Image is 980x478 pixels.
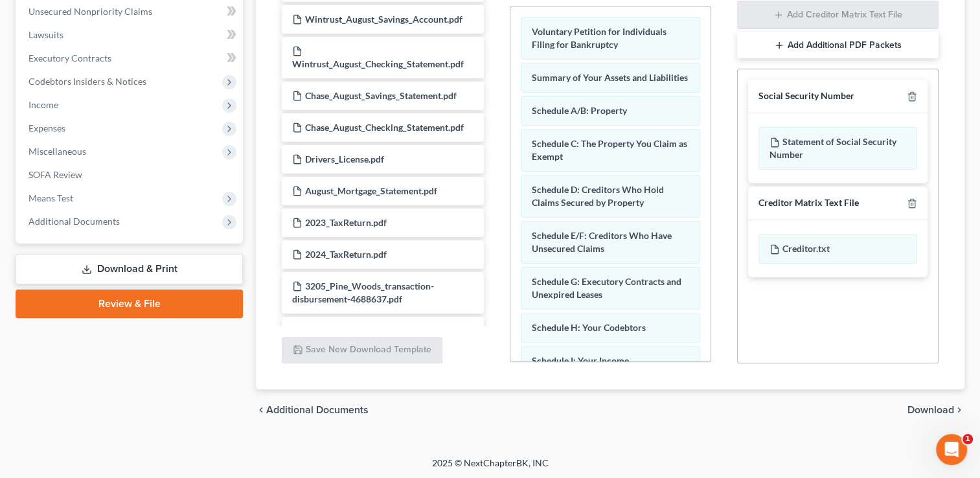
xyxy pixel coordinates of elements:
span: Lawsuits [28,29,63,40]
span: Download [907,405,954,415]
span: Unsecured Nonpriority Claims [28,6,152,17]
span: 3205_Pine_Woods_transaction-disbursement-4688637.pdf [292,280,434,304]
span: Schedule G: Executory Contracts and Unexpired Leases [532,276,681,300]
i: chevron_right [954,405,964,415]
i: chevron_left [256,405,266,415]
span: Codebtors Insiders & Notices [28,76,146,87]
a: chevron_left Additional Documents [256,405,369,415]
span: 164_Town_Center_transaction-disbursement-4832136.pdf [292,325,431,349]
div: Creditor Matrix Text File [758,197,859,209]
a: Lawsuits [18,23,243,47]
span: Means Test [28,192,73,203]
div: Social Security Number [758,90,854,102]
span: Executory Contracts [28,52,111,63]
a: Download & Print [16,254,243,284]
span: August_Mortgage_Statement.pdf [305,185,437,196]
span: Schedule E/F: Creditors Who Have Unsecured Claims [532,230,672,254]
span: Additional Documents [266,405,369,415]
span: 2024_TaxReturn.pdf [305,249,387,260]
span: Schedule D: Creditors Who Hold Claims Secured by Property [532,184,664,208]
div: Statement of Social Security Number [758,127,917,170]
span: Schedule I: Your Income [532,355,629,366]
button: Add Creditor Matrix Text File [737,1,939,29]
span: 1 [963,434,973,444]
span: Summary of Your Assets and Liabilities [532,72,688,83]
span: Income [28,99,58,110]
span: Chase_August_Checking_Statement.pdf [305,122,464,133]
span: Schedule A/B: Property [532,105,627,116]
a: SOFA Review [18,163,243,187]
span: 2023_TaxReturn.pdf [305,217,387,228]
a: Executory Contracts [18,47,243,70]
span: SOFA Review [28,169,82,180]
span: Wintrust_August_Savings_Account.pdf [305,14,462,25]
span: Schedule H: Your Codebtors [532,322,646,333]
span: Additional Documents [28,216,120,227]
span: Schedule C: The Property You Claim as Exempt [532,138,687,162]
span: Voluntary Petition for Individuals Filing for Bankruptcy [532,26,667,50]
a: Review & File [16,290,243,318]
span: Wintrust_August_Checking_Statement.pdf [292,58,464,69]
button: Add Additional PDF Packets [737,32,939,59]
span: Drivers_License.pdf [305,154,384,165]
button: Download chevron_right [907,405,964,415]
span: Expenses [28,122,65,133]
button: Save New Download Template [282,337,442,364]
iframe: Intercom live chat [936,434,967,465]
div: Creditor.txt [758,234,917,264]
span: Miscellaneous [28,146,86,157]
span: Chase_August_Savings_Statement.pdf [305,90,457,101]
